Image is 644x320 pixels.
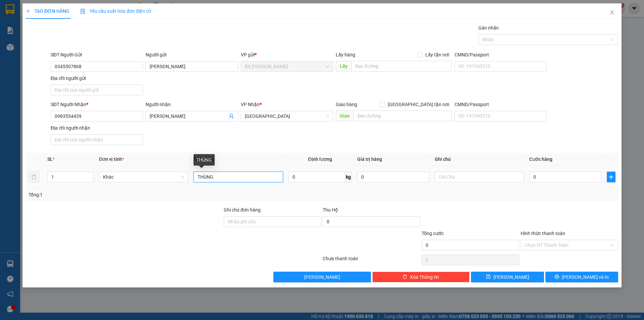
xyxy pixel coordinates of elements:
[194,154,215,166] div: THÙNG
[26,9,31,13] span: plus
[554,274,559,280] span: printer
[146,51,238,58] div: Người gửi
[194,172,283,182] input: VD: Bàn, Ghế
[607,172,615,182] button: plus
[486,274,491,280] span: save
[47,156,53,162] span: SL
[423,51,452,58] span: Lấy tận nơi
[345,172,352,182] span: kg
[51,124,143,132] div: Địa chỉ người nhận
[29,191,249,198] div: Tổng: 1
[422,231,444,236] span: Tổng cước
[603,3,622,22] button: Close
[224,216,321,227] input: Ghi chú đơn hàng
[562,273,609,281] span: [PERSON_NAME] và In
[273,272,371,282] button: [PERSON_NAME]
[471,272,544,282] button: save[PERSON_NAME]
[51,75,143,82] div: Địa chỉ người gửi
[6,6,112,14] div: BX [PERSON_NAME]
[245,61,329,72] span: BX Cao Lãnh
[245,111,329,121] span: Sài Gòn
[29,172,39,182] button: delete
[229,113,234,119] span: user-add
[241,102,260,107] span: VP Nhận
[51,134,143,145] input: Địa chỉ của người nhận
[241,51,333,58] div: VP gửi
[402,274,407,280] span: delete
[432,153,527,166] th: Ghi chú
[99,156,124,162] span: Đơn vị tính
[357,172,429,182] input: 0
[357,156,382,162] span: Giá trị hàng
[478,25,499,31] label: Gán nhãn
[454,101,547,108] div: CMND/Passport
[51,51,143,58] div: SĐT Người Gửi
[6,31,15,38] span: DĐ:
[607,174,615,180] span: plus
[103,172,184,182] span: Khác
[372,272,470,282] button: deleteXóa Thông tin
[26,8,69,14] span: TẠO ĐƠN HÀNG
[323,207,338,213] span: Thu Hộ
[545,272,618,282] button: printer[PERSON_NAME] và In
[322,255,421,267] div: Chưa thanh toán
[336,61,351,72] span: Lấy
[6,14,112,22] div: ANH QUÝ
[351,61,452,72] input: Dọc đường
[454,51,547,58] div: CMND/Passport
[493,273,529,281] span: [PERSON_NAME]
[304,273,340,281] span: [PERSON_NAME]
[6,6,16,13] span: Gửi:
[6,22,112,31] div: 0767979800
[224,207,261,213] label: Ghi chú đơn hàng
[80,9,86,14] img: icon
[385,101,452,108] span: [GEOGRAPHIC_DATA] tận nơi
[51,101,143,108] div: SĐT Người Nhận
[80,8,151,14] span: Yêu cầu xuất hóa đơn điện tử
[521,231,565,236] label: Hình thức thanh toán
[529,156,552,162] span: Cước hàng
[410,273,439,281] span: Xóa Thông tin
[308,156,332,162] span: Định lượng
[336,110,354,121] span: Giao
[435,172,524,182] input: Ghi Chú
[6,39,112,62] span: [DEMOGRAPHIC_DATA] LONG TẾ
[51,85,143,95] input: Địa chỉ của người gửi
[336,52,355,57] span: Lấy hàng
[609,10,615,15] span: close
[336,102,357,107] span: Giao hàng
[146,101,238,108] div: Người nhận
[354,110,452,121] input: Dọc đường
